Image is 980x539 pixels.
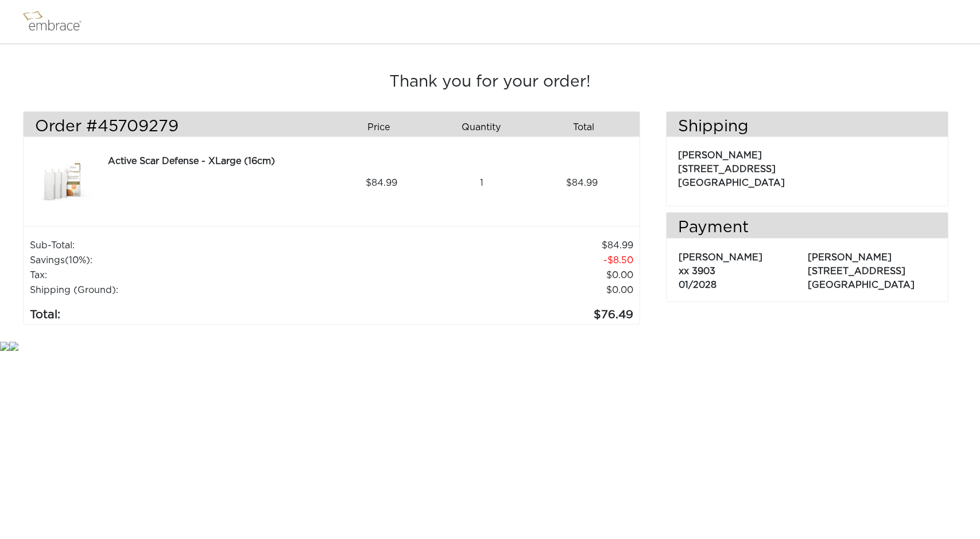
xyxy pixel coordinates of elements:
[108,154,327,168] div: Active Scar Defense - XLarge (16cm)
[29,253,362,268] td: Savings :
[20,7,95,36] img: logo.png
[362,253,634,268] td: 8.50
[462,120,501,134] span: Quantity
[667,118,948,137] h3: Shipping
[679,267,715,276] span: xx 3903
[362,283,634,298] td: $0.00
[362,268,634,283] td: 0.00
[29,298,362,324] td: Total:
[679,253,762,262] span: [PERSON_NAME]
[366,176,397,190] span: 84.99
[362,238,634,253] td: 84.99
[29,238,362,253] td: Sub-Total:
[808,245,936,292] p: [PERSON_NAME] [STREET_ADDRESS] [GEOGRAPHIC_DATA]
[9,342,18,351] img: star.gif
[331,118,434,137] div: Price
[29,268,362,283] td: Tax:
[35,154,92,212] img: a09f5d18-8da6-11e7-9c79-02e45ca4b85b.jpeg
[65,256,90,265] span: (10%)
[35,118,323,137] h3: Order #45709279
[29,283,362,298] td: Shipping (Ground):
[566,176,598,190] span: 84.99
[362,298,634,324] td: 76.49
[667,218,948,238] h3: Payment
[679,280,716,290] span: 01/2028
[537,118,640,137] div: Total
[480,176,483,190] span: 1
[678,143,936,190] p: [PERSON_NAME] [STREET_ADDRESS] [GEOGRAPHIC_DATA]
[23,73,957,92] h3: Thank you for your order!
